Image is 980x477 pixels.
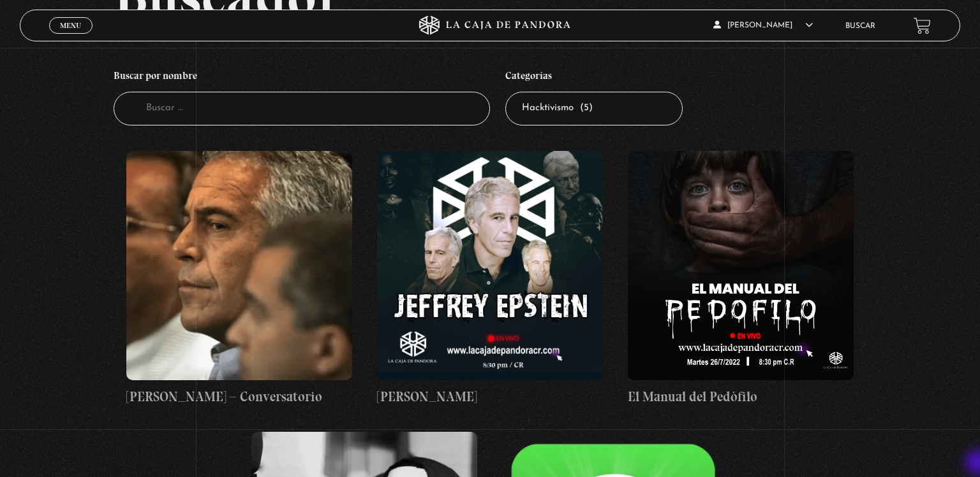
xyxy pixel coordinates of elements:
h4: [PERSON_NAME] [377,387,603,407]
span: Cerrar [56,32,86,41]
a: Buscar [845,22,875,30]
span: [PERSON_NAME] [713,22,813,29]
h4: Categorías [505,63,683,92]
h4: El Manual del Pedófilo [628,387,854,407]
a: View your shopping cart [914,17,931,34]
a: [PERSON_NAME] [377,151,603,407]
h4: [PERSON_NAME] – Conversatorio [126,387,352,407]
a: El Manual del Pedófilo [628,151,854,407]
a: [PERSON_NAME] – Conversatorio [126,151,352,407]
span: Menu [60,22,81,29]
h4: Buscar por nombre [114,63,490,92]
